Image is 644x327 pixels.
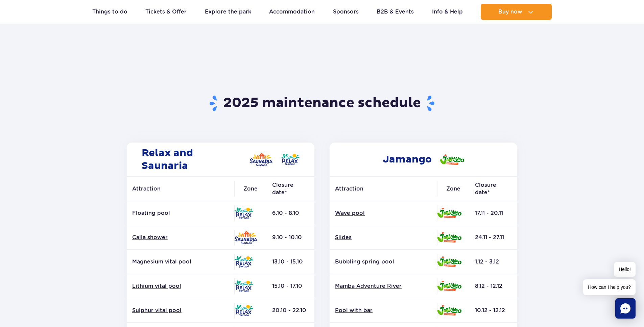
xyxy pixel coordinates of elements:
img: Jamango [440,154,464,165]
img: Jamango [437,208,461,218]
img: Saunaria [234,231,257,244]
a: Explore the park [205,4,251,20]
td: 9.10 - 10.10 [267,225,314,250]
h2: Jamango [330,143,517,176]
span: Buy now [498,9,522,15]
a: Accommodation [269,4,315,20]
a: B2B & Events [377,4,414,20]
td: 10.12 - 12.12 [470,298,517,323]
a: Slides [335,234,432,241]
td: 6.10 - 8.10 [267,201,314,225]
p: Floating pool [132,209,229,217]
td: 24.11 - 27.11 [470,225,517,250]
img: Relax [234,256,253,268]
img: Relax [234,207,253,219]
h1: 2025 maintenance schedule [124,95,520,112]
div: Chat [615,298,636,319]
a: Sponsors [333,4,359,20]
img: Jamango [437,305,461,316]
img: Relax [281,154,300,165]
a: Sulphur vital pool [132,307,229,314]
td: 15.10 - 17.10 [267,274,314,298]
button: Buy now [481,4,552,20]
th: Zone [437,177,470,201]
span: How can I help you? [583,279,636,295]
a: Tickets & Offer [145,4,187,20]
a: Lithium vital pool [132,282,229,290]
td: 20.10 - 22.10 [267,298,314,323]
img: Jamango [437,281,461,291]
th: Attraction [330,177,437,201]
a: Wave pool [335,209,432,217]
img: Relax [234,280,253,292]
td: 13.10 - 15.10 [267,250,314,274]
a: Magnesium vital pool [132,258,229,266]
a: Bubbling spring pool [335,258,432,266]
a: Things to do [92,4,127,20]
img: Jamango [437,232,461,243]
td: 17.11 - 20.11 [470,201,517,225]
a: Pool with bar [335,307,432,314]
h2: Relax and Saunaria [127,143,314,176]
img: Jamango [437,256,461,267]
a: Info & Help [432,4,463,20]
td: 1.12 - 3.12 [470,250,517,274]
td: 8.12 - 12.12 [470,274,517,298]
img: Saunaria [249,153,272,166]
th: Attraction [127,177,234,201]
a: Calla shower [132,234,229,241]
a: Mamba Adventure River [335,282,432,290]
th: Closure date* [267,177,314,201]
span: Hello! [614,262,636,277]
th: Closure date* [470,177,517,201]
th: Zone [234,177,267,201]
img: Relax [234,305,253,316]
